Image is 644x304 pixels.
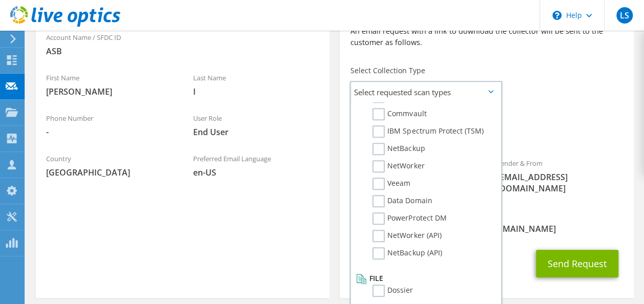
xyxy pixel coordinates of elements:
[350,26,623,48] p: An email request with a link to download the collector will be sent to the customer as follows.
[193,126,320,138] span: End User
[340,106,633,147] div: Requested Collections
[36,148,183,183] div: Country
[354,272,495,285] li: File
[183,67,330,102] div: Last Name
[46,167,173,178] span: [GEOGRAPHIC_DATA]
[36,67,183,102] div: First Name
[183,148,330,183] div: Preferred Email Language
[46,126,173,138] span: -
[36,27,329,62] div: Account Name / SFDC ID
[193,86,320,97] span: I
[46,86,173,97] span: [PERSON_NAME]
[372,108,426,120] label: Commvault
[372,285,413,297] label: Dossier
[193,167,320,178] span: en-US
[340,153,487,199] div: To
[616,7,633,24] span: LS
[340,204,633,240] div: CC & Reply To
[372,160,424,172] label: NetWorker
[350,66,425,76] label: Select Collection Type
[372,178,410,190] label: Veeam
[372,143,425,155] label: NetBackup
[372,195,432,207] label: Data Domain
[351,82,501,102] span: Select requested scan types
[497,171,624,194] span: [EMAIL_ADDRESS][DOMAIN_NAME]
[552,11,562,20] svg: \n
[372,230,441,242] label: NetWorker (API)
[536,250,618,277] button: Send Request
[372,212,446,225] label: PowerProtect DM
[36,107,183,143] div: Phone Number
[487,153,634,199] div: Sender & From
[372,125,483,138] label: IBM Spectrum Protect (TSM)
[46,46,319,57] span: ASB
[372,247,442,259] label: NetBackup (API)
[183,107,330,143] div: User Role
